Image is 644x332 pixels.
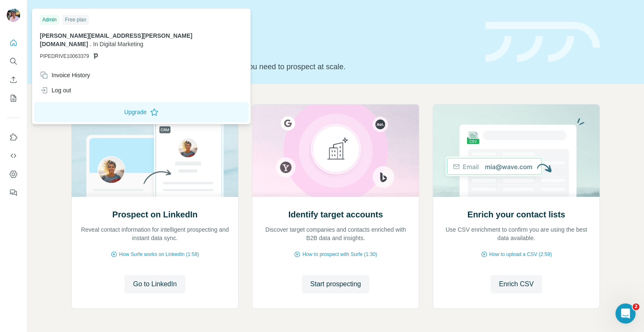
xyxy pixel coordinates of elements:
[133,279,177,289] span: Go to LinkedIn
[261,225,410,242] p: Discover target companies and contacts enriched with B2B data and insights.
[491,275,542,293] button: Enrich CSV
[80,225,230,242] p: Reveal contact information for intelligent prospecting and instant data sync.
[433,105,600,197] img: Enrich your contact lists
[34,102,249,122] button: Upgrade
[40,32,192,47] span: [PERSON_NAME][EMAIL_ADDRESS][PERSON_NAME][DOMAIN_NAME]
[615,303,636,324] iframe: Intercom live chat
[90,41,91,47] span: .
[489,251,552,258] span: How to upload a CSV (2:59)
[7,54,20,69] button: Search
[7,8,20,22] img: Avatar
[71,39,475,56] h1: Let’s prospect together
[467,209,565,220] h2: Enrich your contact lists
[40,86,71,94] div: Log out
[486,22,600,63] img: banner
[7,35,20,50] button: Quick start
[310,279,361,289] span: Start prospecting
[93,41,143,47] span: In Digital Marketing
[7,167,20,182] button: Dashboard
[288,209,383,220] h2: Identify target accounts
[71,105,239,197] img: Prospect on LinkedIn
[125,275,185,293] button: Go to LinkedIn
[71,16,475,24] div: Quick start
[441,225,591,242] p: Use CSV enrichment to confirm you are using the best data available.
[71,61,475,73] p: Pick your starting point and we’ll provide everything you need to prospect at scale.
[302,251,377,258] span: How to prospect with Surfe (1:30)
[499,279,534,289] span: Enrich CSV
[40,52,89,60] span: PIPEDRIVE10063379
[7,72,20,87] button: Enrich CSV
[7,148,20,163] button: Use Surfe API
[252,105,419,197] img: Identify target accounts
[112,209,197,220] h2: Prospect on LinkedIn
[7,185,20,200] button: Feedback
[7,91,20,106] button: My lists
[40,15,59,25] div: Admin
[7,130,20,145] button: Use Surfe on LinkedIn
[119,251,199,258] span: How Surfe works on LinkedIn (1:58)
[633,303,639,310] span: 2
[40,71,90,79] div: Invoice History
[62,15,89,25] div: Free plan
[302,275,369,293] button: Start prospecting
